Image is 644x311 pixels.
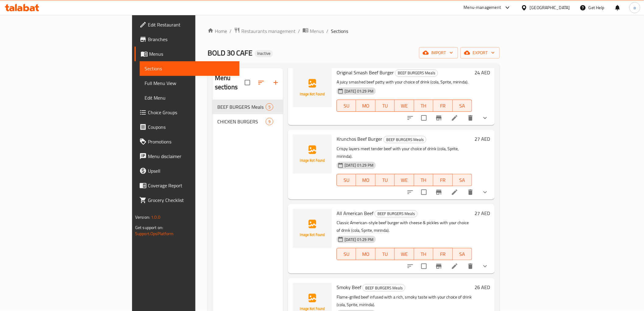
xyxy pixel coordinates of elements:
a: Grocery Checklist [135,193,240,207]
div: [GEOGRAPHIC_DATA] [530,4,570,11]
span: Choice Groups [148,109,235,116]
a: Edit Menu [140,90,240,105]
svg: Show Choices [481,189,489,196]
span: SA [455,250,470,259]
span: BOLD 30 CAFE [208,46,252,60]
span: SA [455,176,470,185]
a: Edit menu item [451,189,458,196]
span: Coverage Report [148,182,235,189]
svg: Show Choices [481,263,489,270]
span: Original Smash Beef Burger [337,68,394,77]
span: Upsell [148,167,235,175]
span: Sections [145,65,235,72]
span: TU [378,250,392,259]
button: FR [433,174,453,186]
button: sort-choices [403,259,418,274]
div: items [266,118,273,125]
nav: breadcrumb [208,27,500,35]
span: Menus [149,50,235,58]
span: o [634,4,636,11]
button: show more [478,185,492,200]
button: sort-choices [403,185,418,200]
span: TU [378,101,392,110]
span: Version: [135,213,150,221]
img: Krunchos Beef Burger [293,135,332,174]
span: WE [397,101,411,110]
span: TH [417,176,431,185]
button: FR [433,248,453,260]
button: WE [395,100,414,112]
span: BEEF BURGERS Meals [375,210,417,217]
span: Edit Menu [145,94,235,101]
button: show more [478,259,492,274]
span: Inactive [255,51,273,56]
button: SA [453,100,472,112]
span: import [424,49,453,57]
div: BEEF BURGERS Meals [383,136,426,143]
span: Promotions [148,138,235,145]
a: Sections [140,61,240,76]
a: Menus [303,27,324,35]
span: All American Beef [337,209,373,218]
button: Branch-specific-item [432,259,446,274]
h6: 26 AED [474,283,490,292]
p: A juicy smashed beef patty with your choice of drink (cola, Sprite, mirinda). [337,78,472,86]
h6: 27 AED [474,135,490,143]
a: Coupons [135,120,240,134]
span: Select all sections [241,76,254,89]
button: TH [414,248,433,260]
a: Choice Groups [135,105,240,120]
div: BEEF BURGERS Meals5 [212,100,283,114]
button: delete [463,111,478,125]
span: export [465,49,495,57]
span: Full Menu View [145,80,235,87]
button: SU [337,248,356,260]
span: FR [436,176,450,185]
a: Full Menu View [140,76,240,90]
span: 5 [266,104,273,110]
span: [DATE] 01:29 PM [342,237,376,242]
p: Flame-grilled beef infused with a rich, smoky taste with your choice of drink (cola, Sprite, miri... [337,293,472,309]
button: MO [356,248,375,260]
a: Menu disclaimer [135,149,240,164]
div: Menu-management [464,4,501,11]
span: Select to update [418,260,430,273]
button: TH [414,174,433,186]
span: BEEF BURGERS Meals [217,103,266,111]
div: BEEF BURGERS Meals [395,69,438,77]
span: FR [436,250,450,259]
img: All American Beef [293,209,332,248]
button: TU [376,100,395,112]
button: MO [356,174,375,186]
span: MO [359,101,373,110]
div: CHICKEN BURGERS9 [212,114,283,129]
a: Edit menu item [451,263,458,270]
span: BEEF BURGERS Meals [363,284,405,292]
button: import [419,47,458,58]
button: SU [337,174,356,186]
span: Sort sections [254,75,268,90]
span: BEEF BURGERS Meals [384,136,426,143]
span: 9 [266,119,273,125]
button: SA [453,248,472,260]
button: WE [395,174,414,186]
a: Menus [135,47,240,61]
span: Branches [148,36,235,43]
span: SU [339,101,354,110]
li: / [298,27,300,35]
a: Edit Restaurant [135,17,240,32]
span: Krunchos Beef Burger [337,134,382,143]
span: Coupons [148,123,235,131]
span: WE [397,176,411,185]
a: Restaurants management [234,27,296,35]
p: Crispy layers meet tender beef with your choice of drink (cola, Sprite, mirinda). [337,145,472,160]
span: MO [359,176,373,185]
img: Original Smash Beef Burger [293,68,332,107]
span: WE [397,250,411,259]
button: MO [356,100,375,112]
a: Support.OpsPlatform [135,230,174,238]
div: Inactive [255,50,273,57]
button: sort-choices [403,111,418,125]
a: Promotions [135,134,240,149]
span: CHICKEN BURGERS [217,118,266,125]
